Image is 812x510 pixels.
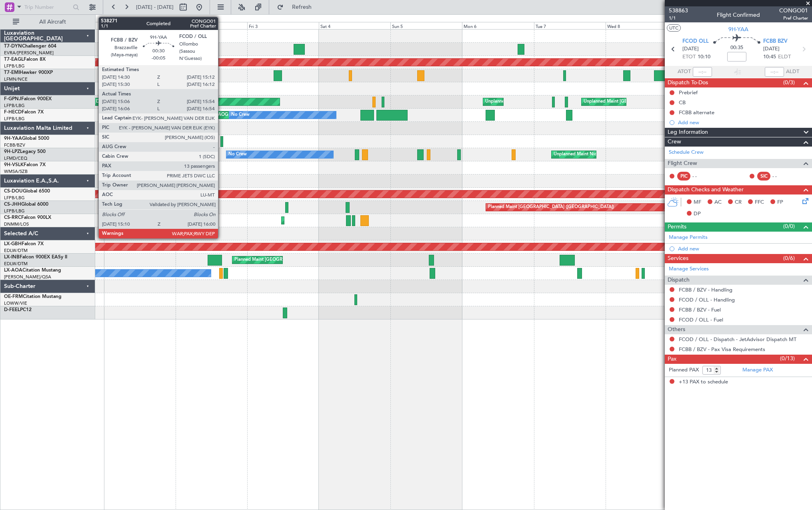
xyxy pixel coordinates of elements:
span: 9H-YAA [728,25,748,34]
a: 9H-LPZLegacy 500 [4,149,46,154]
a: LFPB/LBG [4,116,25,122]
span: FCOD OLL [682,38,709,46]
span: T7-DYN [4,44,22,49]
div: No Crew [231,109,250,121]
span: OE-FRM [4,294,23,299]
a: T7-DYNChallenger 604 [4,44,56,49]
span: Flight Crew [668,159,697,168]
span: 00:35 [730,44,743,52]
a: CS-RRCFalcon 900LX [4,215,51,220]
a: FCOD / OLL - Fuel [679,316,723,323]
div: Sun 5 [390,22,462,29]
span: T7-EMI [4,70,20,75]
span: Pref Charter [779,15,808,22]
span: AC [714,198,722,206]
div: No Crew [228,149,247,161]
span: LX-GBH [4,242,22,246]
a: WMSA/SZB [4,169,28,175]
div: Thu 2 [176,22,247,29]
a: EDLW/DTM [4,261,28,267]
span: MF [694,198,701,206]
span: D-FEEL [4,308,20,312]
a: FCBB / BZV - Fuel [679,306,721,313]
span: LX-INB [4,255,20,260]
span: Crew [668,137,681,147]
span: Leg Information [668,128,708,137]
div: Add new [678,119,808,126]
span: LX-AOA [4,268,22,273]
a: [PERSON_NAME]/QSA [4,274,51,280]
input: --:-- [693,67,712,77]
div: - - [772,173,790,180]
div: Mon 6 [462,22,534,29]
input: Trip Number [24,1,70,13]
span: T7-EAGL [4,57,24,62]
span: [DATE] [682,45,699,53]
a: F-GPNJFalcon 900EX [4,97,52,101]
div: [DATE] [105,16,119,23]
div: Planned Maint [GEOGRAPHIC_DATA] [234,254,311,266]
a: T7-EMIHawker 900XP [4,70,53,75]
a: LX-AOACitation Mustang [4,268,61,273]
a: OE-FRMCitation Mustang [4,294,62,299]
button: UTC [667,24,681,32]
a: CS-DOUGlobal 6500 [4,189,50,194]
span: ELDT [778,53,791,61]
div: FCBB alternate [679,109,714,116]
span: (0/0) [783,222,795,230]
span: CS-RRC [4,215,21,220]
div: Wed 8 [606,22,677,29]
span: +13 PAX to schedule [679,378,728,386]
a: LFPB/LBG [4,103,25,109]
span: Dispatch [668,276,690,285]
a: DNMM/LOS [4,221,29,227]
a: FCBB / BZV - Pax Visa Requirements [679,346,765,353]
a: 9H-YAAGlobal 5000 [4,136,49,141]
span: 1/1 [669,15,688,22]
div: Planned Maint Lagos ([PERSON_NAME]) [284,214,366,226]
a: LOWW/VIE [4,300,27,306]
a: D-FEELPC12 [4,308,32,312]
span: FCBB BZV [763,38,788,46]
div: - - [692,173,710,180]
span: CR [735,198,742,206]
a: Schedule Crew [669,149,704,157]
a: FCOD / OLL - Dispatch - JetAdvisor Dispatch MT [679,336,796,343]
a: LX-GBHFalcon 7X [4,242,44,246]
span: FP [777,198,783,206]
a: LFMD/CEQ [4,155,27,161]
div: Prebrief [679,89,698,96]
div: PIC [677,172,690,181]
a: Manage Services [669,265,709,273]
span: F-HECD [4,110,22,115]
span: 10:10 [698,53,710,61]
div: Wed 1 [104,22,176,29]
span: Services [668,254,688,263]
a: Manage Permits [669,234,708,242]
a: 9H-VSLKFalcon 7X [4,163,46,167]
span: CS-DOU [4,189,23,194]
span: Refresh [285,4,319,10]
span: All Aircraft [21,19,84,25]
button: Refresh [273,1,321,14]
a: EVRA/[PERSON_NAME] [4,50,54,56]
span: 9H-LPZ [4,149,20,154]
button: All Aircraft [9,16,87,28]
span: 10:45 [763,53,776,61]
div: SIC [757,172,770,181]
span: [DATE] [763,45,780,53]
a: Manage PAX [742,366,773,374]
span: Dispatch To-Dos [668,78,708,87]
span: [DATE] - [DATE] [136,4,174,11]
div: Unplanned Maint [GEOGRAPHIC_DATA] ([GEOGRAPHIC_DATA]) [584,96,715,108]
span: DP [694,210,701,218]
a: T7-EAGLFalcon 8X [4,57,46,62]
span: CONGO01 [779,6,808,15]
label: Planned PAX [669,366,699,374]
span: Pax [668,355,676,364]
div: Add new [678,245,808,252]
span: Permits [668,222,686,232]
span: (0/6) [783,254,795,262]
a: LX-INBFalcon 900EX EASy II [4,255,67,260]
span: F-GPNJ [4,97,21,101]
